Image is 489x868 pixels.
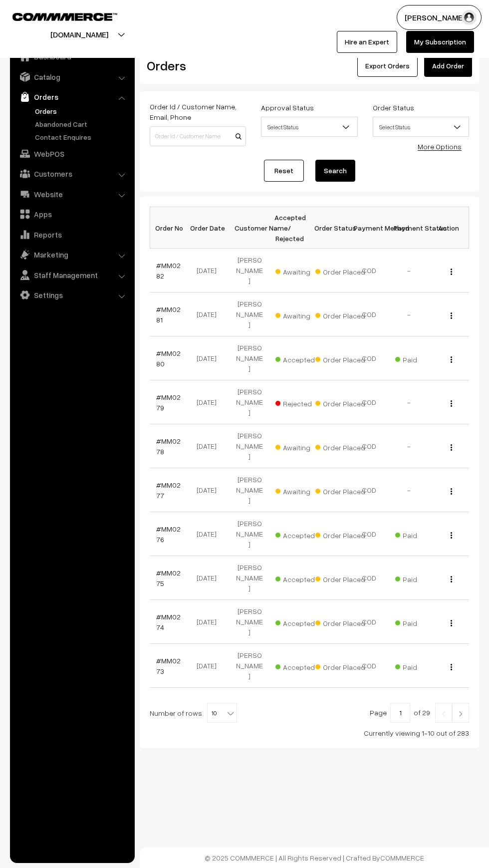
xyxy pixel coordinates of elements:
[269,207,309,249] th: Accepted / Rejected
[315,659,365,672] span: Order Placed
[315,440,365,453] span: Order Placed
[451,312,452,319] img: Menu
[462,10,477,25] img: user
[208,703,237,723] span: 10
[315,484,365,497] span: Order Placed
[150,728,469,738] div: Currently viewing 1-10 out of 283
[230,424,269,468] td: [PERSON_NAME]
[389,424,429,468] td: -
[275,264,325,277] span: Awaiting
[456,711,465,717] img: Right
[230,644,269,688] td: [PERSON_NAME]
[315,572,365,584] span: Order Placed
[451,400,452,407] img: Menu
[389,207,429,249] th: Payment Status
[275,440,325,453] span: Awaiting
[190,292,230,336] td: [DATE]
[349,207,389,249] th: Payment Method
[275,484,325,497] span: Awaiting
[315,615,365,628] span: Order Placed
[389,380,429,424] td: -
[230,380,269,424] td: [PERSON_NAME]
[156,525,181,544] a: #MM0276
[309,207,349,249] th: Order Status
[156,437,181,456] a: #MM0278
[12,10,100,22] a: COMMMERCE
[451,664,452,670] img: Menu
[12,286,131,304] a: Settings
[395,659,445,672] span: Paid
[156,349,181,368] a: #MM0280
[12,165,131,183] a: Customers
[275,308,325,321] span: Awaiting
[275,659,325,672] span: Accepted
[349,249,389,292] td: COD
[32,106,131,116] a: Orders
[429,207,469,249] th: Action
[395,572,445,584] span: Paid
[424,55,472,77] a: Add Order
[32,132,131,142] a: Contact Enquires
[439,711,448,717] img: Left
[315,308,365,321] span: Order Placed
[150,101,246,122] label: Order Id / Customer Name, Email, Phone
[275,528,325,541] span: Accepted
[261,117,357,137] span: Select Status
[156,261,181,280] a: #MM0282
[349,556,389,600] td: COD
[451,356,452,363] img: Menu
[397,5,482,30] button: [PERSON_NAME]…
[349,292,389,336] td: COD
[230,336,269,380] td: [PERSON_NAME]
[230,600,269,644] td: [PERSON_NAME]
[156,393,181,412] a: #MM0279
[12,205,131,223] a: Apps
[275,572,325,584] span: Accepted
[190,207,230,249] th: Order Date
[451,269,452,275] img: Menu
[451,532,452,539] img: Menu
[140,848,489,868] footer: © 2025 COMMMERCE | All Rights Reserved | Crafted By
[12,13,117,20] img: COMMMERCE
[190,249,230,292] td: [DATE]
[150,126,246,146] input: Order Id / Customer Name / Customer Email / Customer Phone
[147,58,245,73] h2: Orders
[12,185,131,203] a: Website
[418,142,462,151] a: More Options
[315,160,355,182] button: Search
[156,612,181,631] a: #MM0274
[12,246,131,264] a: Marketing
[370,708,387,717] span: Page
[12,226,131,244] a: Reports
[349,512,389,556] td: COD
[451,620,452,626] img: Menu
[12,88,131,106] a: Orders
[389,249,429,292] td: -
[261,102,314,113] label: Approval Status
[230,512,269,556] td: [PERSON_NAME]
[380,854,424,862] a: COMMMERCE
[349,336,389,380] td: COD
[190,512,230,556] td: [DATE]
[406,31,474,53] a: My Subscription
[357,55,418,77] button: Export Orders
[12,266,131,284] a: Staff Management
[315,528,365,541] span: Order Placed
[190,424,230,468] td: [DATE]
[190,644,230,688] td: [DATE]
[12,145,131,163] a: WebPOS
[373,102,414,113] label: Order Status
[349,644,389,688] td: COD
[150,207,190,249] th: Order No
[230,249,269,292] td: [PERSON_NAME]
[395,615,445,628] span: Paid
[373,117,469,137] span: Select Status
[389,292,429,336] td: -
[349,424,389,468] td: COD
[395,528,445,541] span: Paid
[190,468,230,512] td: [DATE]
[451,444,452,451] img: Menu
[207,703,237,723] span: 10
[264,160,304,182] a: Reset
[315,396,365,409] span: Order Placed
